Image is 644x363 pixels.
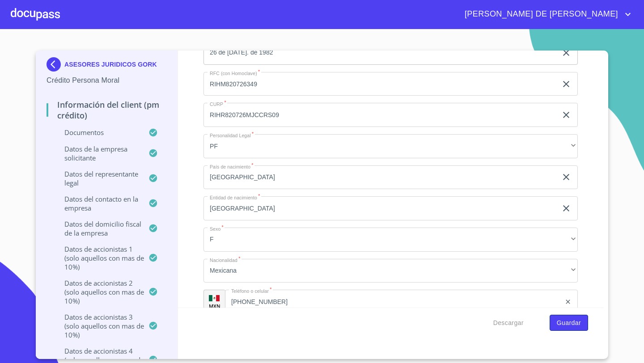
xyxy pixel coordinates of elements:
p: Datos del domicilio fiscal de la empresa [47,219,148,237]
button: Guardar [550,315,588,331]
p: Datos del contacto en la empresa [47,194,148,212]
p: Datos del representante legal [47,169,148,187]
p: Datos de accionistas 3 (solo aquellos con mas de 10%) [47,312,148,339]
button: clear input [561,110,572,120]
p: Datos de accionistas 1 (solo aquellos con mas de 10%) [47,245,148,271]
div: Mexicana [203,259,578,283]
button: clear input [561,203,572,214]
p: Documentos [47,128,148,137]
div: PF [203,134,578,158]
button: account of current user [458,7,633,21]
button: clear input [564,298,572,305]
div: ASESORES JURIDICOS GORK [47,57,167,75]
span: Guardar [557,317,581,329]
img: R93DlvwvvjP9fbrDwZeCRYBHk45OWMq+AAOlFVsxT89f82nwPLnD58IP7+ANJEaWYhP0Tx8kkA0WlQMPQsAAgwAOmBj20AXj6... [209,295,220,301]
button: Descargar [490,315,527,331]
span: [PERSON_NAME] DE [PERSON_NAME] [458,7,623,21]
button: clear input [561,79,572,89]
p: Información del Client (PM crédito) [47,99,167,121]
p: MXN [209,303,220,309]
img: Docupass spot blue [47,57,64,72]
p: Datos de la empresa solicitante [47,144,148,162]
p: ASESORES JURIDICOS GORK [64,61,157,68]
div: F [203,228,578,252]
p: Crédito Persona Moral [47,75,167,86]
button: clear input [561,172,572,182]
span: Descargar [493,317,524,329]
p: Datos de accionistas 2 (solo aquellos con mas de 10%) [47,279,148,305]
